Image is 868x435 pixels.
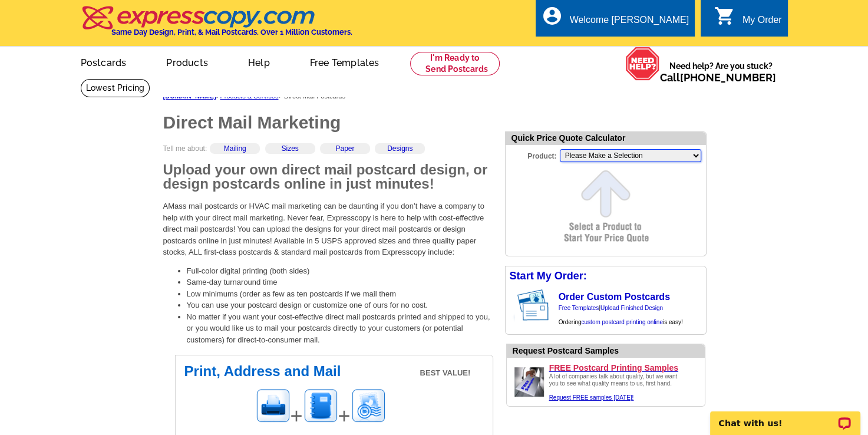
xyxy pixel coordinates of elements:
[506,132,706,145] div: Quick Price Quote Calculator
[511,364,547,400] img: Upload a design ready to be printed
[303,388,338,423] img: Addressing image for postcards
[559,292,670,302] a: Order Custom Postcards
[559,305,683,325] span: | Ordering is easy!
[702,398,868,435] iframe: LiveChat chat widget
[542,5,563,27] i: account_circle
[549,362,700,373] a: FREE Postcard Printing Samples
[559,305,599,311] a: Free Templates
[581,319,662,325] a: custom postcard printing online
[625,47,660,81] img: help
[281,144,298,153] a: Sizes
[291,48,398,75] a: Free Templates
[163,200,493,258] p: AMass mail postcards or HVAC mail marketing can be daunting if you don’t have a company to help w...
[184,364,484,378] h2: Print, Address and Mail
[187,265,493,277] li: Full-color digital printing (both sides)
[506,286,515,325] img: background image for postcard
[111,28,352,37] h4: Same Day Design, Print, & Mail Postcards. Over 1 Million Customers.
[513,345,705,357] div: Request Postcard Samples
[62,48,146,75] a: Postcards
[515,286,557,325] img: post card showing stamp and address area
[570,15,689,31] div: Welcome [PERSON_NAME]
[660,71,776,84] span: Call
[224,144,246,153] a: Mailing
[660,60,782,84] span: Need help? Are you stuck?
[742,15,782,31] div: My Order
[187,288,493,300] li: Low minimums (order as few as ten postcards if we mail them
[680,71,776,84] a: [PHONE_NUMBER]
[714,13,782,28] a: shopping_cart My Order
[187,276,493,288] li: Same-day turnaround time
[81,14,352,37] a: Same Day Design, Print, & Mail Postcards. Over 1 Million Customers.
[255,388,484,432] div: + +
[549,394,634,401] a: Request FREE samples [DATE]!
[147,48,227,75] a: Products
[420,367,471,379] span: BEST VALUE!
[549,373,685,401] div: A lot of companies talk about quality, but we want you to see what quality means to us, first hand.
[714,5,735,27] i: shopping_cart
[351,388,386,423] img: Mailing image for postcards
[600,305,663,311] a: Upload Finished Design
[229,48,289,75] a: Help
[163,114,493,131] h1: Direct Mail Marketing
[387,144,412,153] a: Designs
[255,388,291,423] img: Printing image for postcards
[187,299,493,311] li: You can use your postcard design or customize one of ours for no cost.
[163,143,493,163] div: Tell me about:
[506,266,706,286] div: Start My Order:
[187,311,493,346] li: No matter if you want your cost-effective direct mail postcards printed and shipped to you, or yo...
[506,148,559,162] label: Product:
[163,163,493,191] h2: Upload your own direct mail postcard design, or design postcards online in just minutes!
[335,144,354,153] a: Paper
